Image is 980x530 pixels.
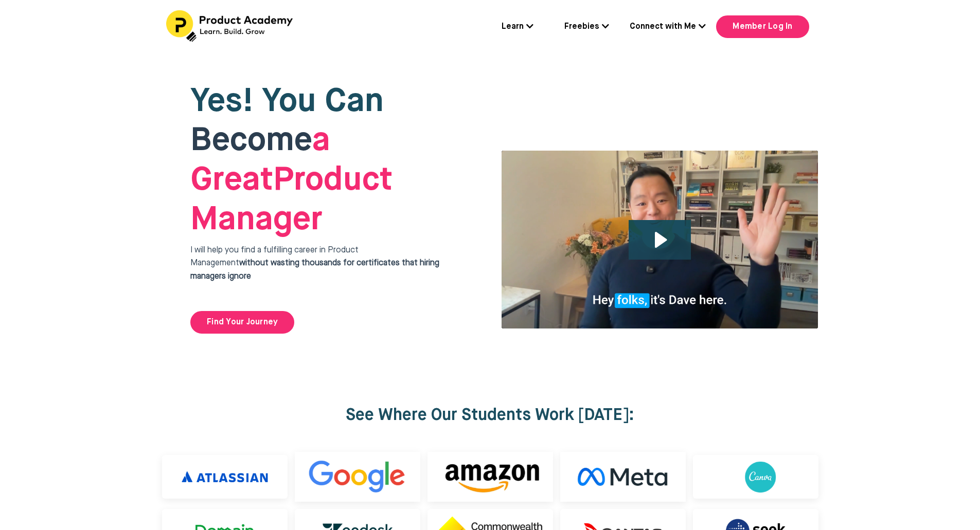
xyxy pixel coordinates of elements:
[166,10,295,42] img: Header Logo
[190,246,439,281] span: I will help you find a fulfilling career in Product Management
[716,15,809,38] a: Member Log In
[502,21,533,34] a: Learn
[190,124,312,157] span: Become
[346,407,634,424] strong: See Where Our Students Work [DATE]:
[190,124,330,197] strong: a Great
[630,21,706,34] a: Connect with Me
[190,124,393,236] span: Product Manager
[190,311,294,334] a: Find Your Journey
[190,85,384,118] span: Yes! You Can
[564,21,609,34] a: Freebies
[629,220,691,260] button: Play Video: file-uploads/sites/127338/video/4ffeae-3e1-a2cd-5ad6-eac528a42_Why_I_built_product_ac...
[190,259,439,281] strong: without wasting thousands for certificates that hiring managers ignore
